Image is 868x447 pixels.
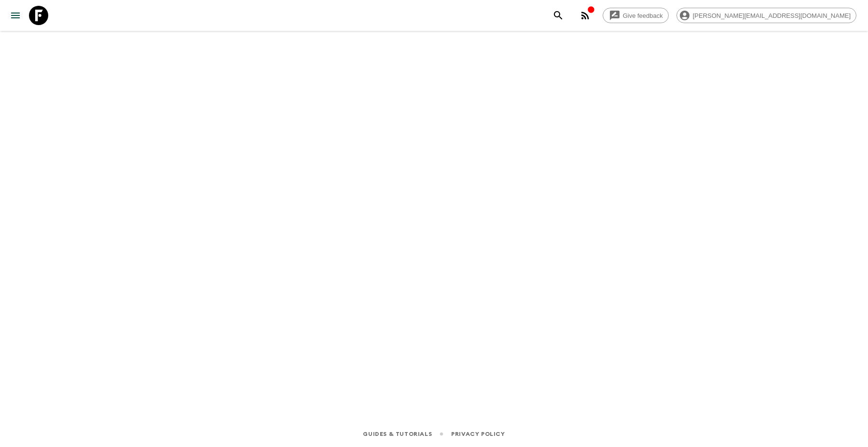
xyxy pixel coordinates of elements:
button: menu [6,6,25,25]
a: Privacy Policy [451,429,505,439]
a: Give feedback [603,8,669,23]
span: Give feedback [618,12,668,19]
span: [PERSON_NAME][EMAIL_ADDRESS][DOMAIN_NAME] [688,12,856,19]
a: Guides & Tutorials [363,429,432,439]
button: search adventures [549,6,568,25]
div: [PERSON_NAME][EMAIL_ADDRESS][DOMAIN_NAME] [676,8,856,23]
